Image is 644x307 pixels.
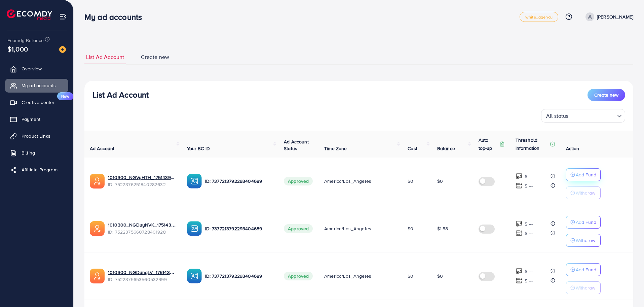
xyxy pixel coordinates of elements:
span: $0 [408,178,413,184]
span: Approved [284,272,313,280]
p: [PERSON_NAME] [597,13,633,21]
span: New [57,92,73,100]
p: $ --- [525,267,533,275]
p: Add Fund [576,218,596,226]
p: Add Fund [576,171,596,179]
span: Overview [22,65,42,72]
a: Payment [5,112,68,126]
span: Cost [408,145,417,152]
p: Add Fund [576,266,596,274]
a: Creative centerNew [5,96,68,109]
a: Affiliate Program [5,163,68,176]
span: Affiliate Program [22,166,58,173]
p: $ --- [525,229,533,237]
a: 1010300_NGDungLV_1751439759654 [108,269,176,276]
span: Product Links [22,133,50,139]
div: <span class='underline'>1010300_NGDuyNVK_1751439806933</span></br>7522375660728401928 [108,221,176,235]
img: top-up amount [516,230,523,237]
p: $ --- [525,172,533,180]
span: Approved [284,224,313,233]
img: ic-ba-acc.ded83a64.svg [187,269,202,283]
a: Overview [5,62,68,75]
span: My ad accounts [22,82,56,89]
span: Creative center [22,99,54,106]
p: $ --- [525,277,533,285]
img: ic-ba-acc.ded83a64.svg [187,174,202,189]
p: Withdraw [576,189,595,197]
span: $0 [408,225,413,232]
a: [PERSON_NAME] [583,12,633,21]
span: $1.58 [437,225,448,232]
p: $ --- [525,182,533,190]
span: America/Los_Angeles [324,178,371,184]
a: Product Links [5,129,68,143]
img: logo [7,9,52,20]
img: top-up amount [516,220,523,227]
button: Add Fund [566,216,601,229]
img: ic-ads-acc.e4c84228.svg [90,221,105,236]
img: menu [59,13,67,21]
p: Threshold information [516,136,548,152]
p: Withdraw [576,236,595,244]
span: ID: 7522376251840282632 [108,181,176,188]
span: America/Los_Angeles [324,225,371,232]
div: <span class='underline'>1010300_NGVyHTH_1751439833450</span></br>7522376251840282632 [108,174,176,188]
div: <span class='underline'>1010300_NGDungLV_1751439759654</span></br>7522375653560532999 [108,269,176,283]
button: Create new [588,89,625,101]
span: Ad Account Status [284,138,309,152]
img: ic-ads-acc.e4c84228.svg [90,269,105,283]
span: Billing [22,149,35,156]
span: All status [545,111,570,121]
img: top-up amount [516,268,523,275]
img: image [59,46,66,53]
p: Withdraw [576,284,595,292]
p: Auto top-up [479,136,498,152]
a: 1010300_NGVyHTH_1751439833450 [108,174,176,181]
span: America/Los_Angeles [324,273,371,279]
p: ID: 7377213792293404689 [205,272,273,280]
iframe: Chat [615,277,639,302]
p: ID: 7377213792293404689 [205,177,273,185]
button: Withdraw [566,234,601,247]
span: $0 [437,273,443,279]
a: white_agency [520,12,558,22]
img: ic-ba-acc.ded83a64.svg [187,221,202,236]
button: Add Fund [566,168,601,181]
button: Withdraw [566,281,601,294]
span: Action [566,145,579,152]
span: $0 [408,273,413,279]
span: List Ad Account [86,53,124,61]
span: Create new [594,92,618,98]
span: ID: 7522375660728401928 [108,229,176,235]
button: Add Fund [566,263,601,276]
span: Ad Account [90,145,115,152]
span: Ecomdy Balance [7,37,44,44]
img: top-up amount [516,277,523,284]
h3: List Ad Account [92,90,149,100]
span: Time Zone [324,145,347,152]
button: Withdraw [566,186,601,199]
span: Approved [284,177,313,185]
a: 1010300_NGDuyNVK_1751439806933 [108,221,176,228]
span: Your BC ID [187,145,210,152]
a: Billing [5,146,68,160]
p: $ --- [525,220,533,228]
span: white_agency [525,15,553,19]
p: ID: 7377213792293404689 [205,225,273,233]
span: $0 [437,178,443,184]
h3: My ad accounts [84,12,147,22]
img: top-up amount [516,182,523,189]
img: top-up amount [516,173,523,180]
div: Search for option [541,109,625,123]
input: Search for option [571,110,614,121]
span: Payment [22,116,40,123]
span: ID: 7522375653560532999 [108,276,176,283]
a: My ad accounts [5,79,68,92]
img: ic-ads-acc.e4c84228.svg [90,174,105,189]
span: $1,000 [7,44,28,54]
span: Create new [141,53,169,61]
span: Balance [437,145,455,152]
